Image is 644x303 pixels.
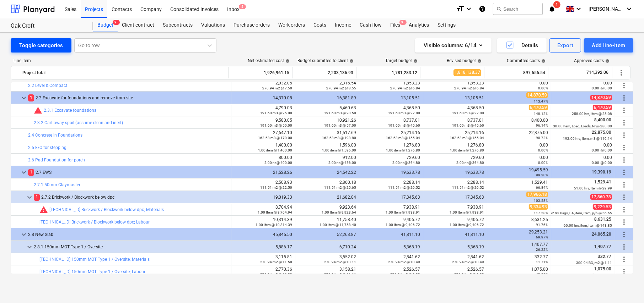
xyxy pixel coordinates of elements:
small: 270.94 m2 @ 9.33 [390,272,420,276]
span: 9,334.93 [529,204,548,210]
small: 270.94 m2 @ 10.49 [452,260,484,264]
small: 1.00 Item @ 9,923.64 [322,210,356,214]
span: help [604,59,610,63]
small: 270.94 m2 @ 10.23 [260,272,292,276]
span: help [476,59,482,63]
span: help [284,59,290,63]
span: More actions [620,94,628,102]
div: 13,105.51 [426,95,484,100]
div: 16,381.89 [298,95,356,100]
a: Income [331,18,355,32]
small: 191.60 m3 @ 28.50 [324,111,356,115]
small: 111.51 m2 @ 20.52 [452,186,484,189]
small: 111.51 m2 @ 20.52 [388,186,420,189]
span: 1,818,138.37 [454,69,481,76]
a: Costs [309,18,331,32]
small: 191.60 m3 @ 25.00 [260,111,292,115]
div: 5,460.63 [298,105,356,115]
div: Add line-item [592,41,626,50]
div: 912.00 [298,155,356,165]
span: Committed costs exceed revised budget [39,205,48,214]
div: Toggle categories [19,41,63,50]
div: 2.8.1 150mm MOT Type 1 / Oversite [34,241,228,253]
span: 8,631.25 [594,217,612,222]
div: 1,276.80 [426,143,484,153]
div: Committed costs [507,58,546,63]
div: 10,921.26 [298,118,356,128]
small: 0.00 @ 0.00 [592,148,612,152]
div: 0.00 [490,81,548,90]
small: 191.60 m3 @ 57.00 [324,123,356,127]
div: 1,926,961.15 [231,67,289,78]
small: 300.94 BG, m2 @ 1.11 [576,261,612,265]
div: 2,526.57 [362,267,420,277]
div: 8,704.94 [234,205,292,215]
i: keyboard_arrow_down [574,5,583,13]
small: 26.22% [536,248,548,252]
div: 897,656.54 [487,67,545,78]
a: Cash flow [355,18,386,32]
a: 2.3.2 Cart away spoil (assume clean and inert) [34,120,123,125]
div: 5,368.19 [426,244,484,249]
small: 191.60 m3 @ 22.80 [452,111,484,115]
small: 0.00% [538,161,548,165]
span: More actions [620,168,628,177]
div: Line-item [11,58,229,63]
i: format_size [456,5,465,13]
div: 24,542.22 [298,170,356,175]
span: 1 [28,94,34,101]
small: 0.00% [538,148,548,152]
small: 1.00 item @ 1,400.00 [258,148,292,152]
div: 2,288.14 [362,180,420,190]
div: 29,253.21 [490,230,548,239]
span: 14,870.59 [526,92,548,98]
a: Valuations [197,18,229,32]
button: Search [493,3,543,15]
div: Chat Widget [608,269,644,303]
small: 270.94 m2 @ 13.11 [324,260,356,264]
span: 5 [239,4,246,9]
div: 729.60 [426,155,484,165]
div: 729.60 [362,155,420,165]
button: Visible columns:6/14 [415,38,492,53]
small: 2.00 nr @ 364.80 [392,161,420,165]
span: 8,400.00 [594,117,612,122]
a: Subcontracts [159,18,197,32]
span: More actions [620,255,628,264]
a: [TECHNICAL_ID] Brickwork / Blockwork below dpc; Materials [49,207,164,212]
a: [TECHNICAL_ID] Brickwork / Blockwork below dpc; Labour [39,220,150,225]
i: notifications [548,5,556,13]
div: 1,853.23 [426,81,484,90]
div: Approved costs [574,58,610,63]
div: Settings [433,18,460,32]
a: [TECHNICAL_ID] 150mm MOT Type 1 / Oversite; Labour [39,269,145,274]
a: [TECHNICAL_ID] 150mm MOT Type 1 / Oversite; Materials [39,257,150,262]
div: Net estimated cost [248,58,290,63]
div: Target budget [385,58,418,63]
small: 191.60 m3 @ 50.00 [260,123,292,127]
span: 6,470.59 [529,105,548,110]
div: 2,526.57 [426,267,484,277]
a: Client contract [118,18,159,32]
a: Files9+ [386,18,404,32]
small: 30.00 Item, Load, Loads, Nr @ 280.00 [553,124,612,128]
small: 1.00 item @ 1,596.00 [322,148,356,152]
span: 19,390.19 [591,170,612,175]
small: 1.00 item @ 1,276.80 [386,148,420,152]
div: 5,368.19 [362,244,420,249]
div: 6,710.24 [298,244,356,249]
small: 270.94 m2 @ 11.50 [260,260,292,264]
small: 191.60 m3 @ 45.60 [388,123,420,127]
span: 1,407.77 [594,244,612,249]
span: 1,529.41 [594,180,612,184]
div: 7,938.91 [426,205,484,215]
span: 22,875.00 [591,130,612,135]
span: More actions [620,205,628,214]
span: help [540,59,546,63]
div: 4,368.50 [362,105,420,115]
small: 0.00 @ 0.00 [592,161,612,165]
